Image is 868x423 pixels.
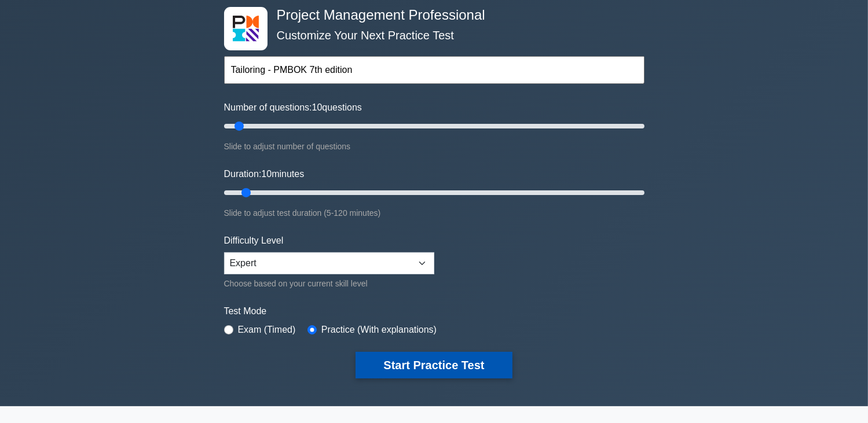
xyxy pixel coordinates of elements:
[321,323,437,337] label: Practice (With explanations)
[224,139,644,153] div: Slide to adjust number of questions
[224,101,362,115] label: Number of questions: questions
[224,56,644,84] input: Start typing to filter on topic or concept...
[238,323,296,337] label: Exam (Timed)
[312,102,323,112] span: 10
[224,206,644,220] div: Slide to adjust test duration (5-120 minutes)
[224,277,434,290] div: Choose based on your current skill level
[272,7,588,24] h4: Project Management Professional
[224,167,305,181] label: Duration: minutes
[224,304,644,318] label: Test Mode
[224,234,284,248] label: Difficulty Level
[261,169,272,179] span: 10
[356,352,512,378] button: Start Practice Test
